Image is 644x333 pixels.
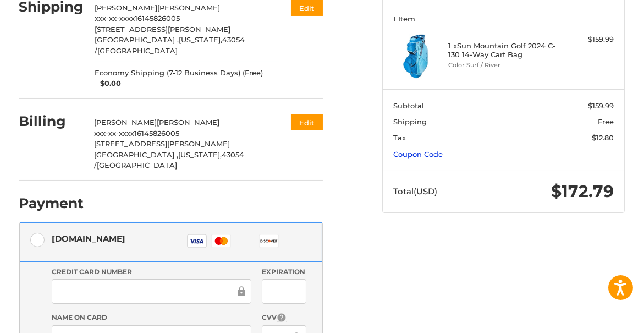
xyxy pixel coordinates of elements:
span: 16145826005 [134,129,179,138]
iframe: Google Customer Reviews [553,303,644,333]
span: 43054 / [95,35,245,55]
span: 16145826005 [135,14,180,23]
span: Shipping [393,117,427,126]
span: [PERSON_NAME] [157,3,220,12]
span: $0.00 [95,78,121,89]
span: $159.99 [588,101,614,110]
span: xxx-xx-xxxx [95,14,135,23]
span: [PERSON_NAME] [95,3,157,12]
h2: Billing [19,113,84,130]
span: $12.80 [592,133,614,142]
span: [GEOGRAPHIC_DATA] [97,46,178,55]
span: [US_STATE], [179,35,222,44]
span: $172.79 [551,181,614,201]
label: Credit Card Number [52,267,251,277]
h3: 1 Item [393,14,614,23]
li: Color Surf / River [448,61,555,70]
span: [PERSON_NAME] [94,118,157,127]
a: Coupon Code [393,150,443,159]
div: [DOMAIN_NAME] [52,230,125,248]
span: [GEOGRAPHIC_DATA] , [94,150,178,159]
span: [STREET_ADDRESS][PERSON_NAME] [95,25,230,34]
h2: Payment [19,195,84,212]
label: Expiration [262,267,306,277]
span: Economy Shipping (7-12 Business Days) (Free) [95,68,263,79]
span: Subtotal [393,101,424,110]
span: [PERSON_NAME] [157,118,219,127]
span: [STREET_ADDRESS][PERSON_NAME] [94,139,230,148]
label: Name on Card [52,313,251,323]
h4: 1 x Sun Mountain Golf 2024 C-130 14-Way Cart Bag [448,41,555,59]
span: Total (USD) [393,186,437,196]
label: CVV [262,313,306,323]
span: [GEOGRAPHIC_DATA] , [95,35,179,44]
span: xxx-xx-xxxx [94,129,134,138]
span: Free [598,117,614,126]
span: Tax [393,133,406,142]
button: Edit [291,114,323,130]
span: [GEOGRAPHIC_DATA] [97,161,177,170]
span: [US_STATE], [178,150,222,159]
div: $159.99 [559,34,614,45]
